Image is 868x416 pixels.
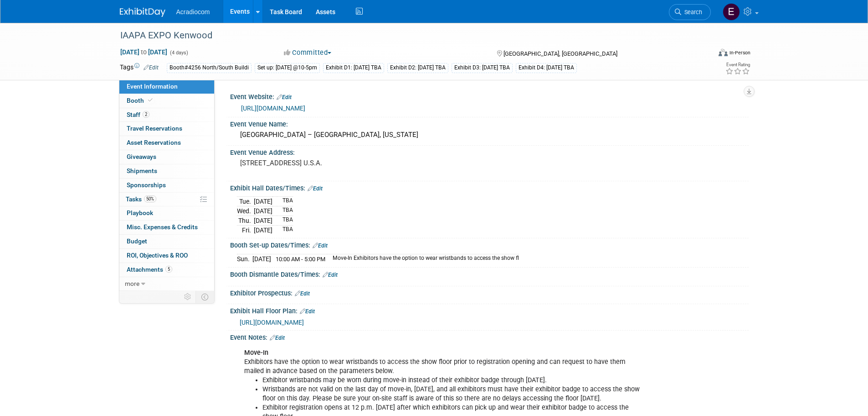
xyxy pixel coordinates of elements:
a: Edit [313,242,328,249]
a: Edit [300,308,315,315]
li: Wristbands are not valid on the last day of move-in, [DATE], and all exhibitors must have their e... [262,385,643,403]
a: Budget [119,235,214,248]
a: Edit [144,64,159,71]
div: Event Website: [230,90,749,102]
a: Attachments5 [119,263,214,277]
a: Edit [308,185,323,192]
a: Giveaways [119,150,214,164]
div: Booth#4256 North/South Buildi [167,63,252,73]
a: Asset Reservations [119,136,214,150]
span: Misc. Expenses & Credits [127,223,198,231]
span: Giveaways [127,153,156,160]
img: Format-Inperson.png [719,49,728,56]
a: [URL][DOMAIN_NAME] [241,105,305,112]
span: Playbook [127,209,153,216]
div: Set up: [DATE] @10-5pm [255,63,320,73]
td: Fri. [237,226,254,235]
a: Edit [295,290,310,297]
div: Event Notes: [230,331,749,342]
span: [DATE] [DATE] [120,48,168,56]
a: Tasks50% [119,193,214,206]
div: Exhibit Hall Floor Plan: [230,304,749,316]
td: Thu. [237,216,254,226]
span: Budget [127,237,147,245]
span: (4 days) [169,50,188,56]
span: Event Information [127,83,178,90]
td: TBA [277,216,293,226]
td: Personalize Event Tab Strip [180,291,196,303]
img: Elizabeth Martinez [723,3,740,21]
a: Playbook [119,206,214,220]
td: TBA [277,206,293,216]
b: Move-In [244,349,268,357]
a: Staff2 [119,108,214,122]
a: [URL][DOMAIN_NAME] [240,319,304,326]
td: [DATE] [252,254,271,263]
span: Tasks [126,195,156,203]
span: 50% [144,195,156,202]
a: Booth [119,94,214,108]
span: more [125,280,139,287]
a: ROI, Objectives & ROO [119,249,214,263]
span: ROI, Objectives & ROO [127,252,188,259]
a: Edit [277,94,292,100]
td: Sun. [237,254,252,263]
td: Tags [120,63,159,73]
a: Sponsorships [119,179,214,192]
td: [DATE] [254,226,272,235]
span: Search [681,9,702,16]
div: Exhibit D1: [DATE] TBA [323,63,384,73]
a: more [119,277,214,291]
a: Shipments [119,164,214,178]
a: Search [669,4,711,20]
span: Acradiocom [176,8,210,16]
a: Edit [270,335,285,341]
div: Exhibit D4: [DATE] TBA [516,63,577,73]
img: ExhibitDay [120,8,165,17]
td: TBA [277,197,293,206]
span: Shipments [127,167,157,174]
div: Event Rating [725,63,750,67]
span: 5 [165,266,172,273]
pre: [STREET_ADDRESS] U.S.A. [240,159,436,167]
a: Travel Reservations [119,122,214,136]
td: [DATE] [254,206,272,216]
span: Staff [127,111,149,118]
div: Event Venue Address: [230,146,749,157]
button: Committed [281,48,335,58]
a: Event Information [119,80,214,94]
td: [DATE] [254,197,272,206]
span: Sponsorships [127,181,166,189]
td: Tue. [237,197,254,206]
div: [GEOGRAPHIC_DATA] – [GEOGRAPHIC_DATA], [US_STATE] [237,128,742,142]
div: Event Format [657,47,751,61]
li: Exhibitor wristbands may be worn during move-in instead of their exhibitor badge through [DATE]. [262,376,643,385]
div: Exhibit D3: [DATE] TBA [452,63,513,73]
div: IAAPA EXPO Kenwood [117,27,697,44]
td: TBA [277,226,293,235]
td: Move-In Exhibitors have the option to wear wristbands to access the show fl [327,254,519,263]
td: Wed. [237,206,254,216]
div: Exhibitor Prospectus: [230,286,749,298]
div: Event Venue Name: [230,117,749,129]
div: In-Person [729,49,750,56]
span: 10:00 AM - 5:00 PM [276,256,325,263]
i: Booth reservation complete [148,98,153,103]
div: Exhibit D2: [DATE] TBA [387,63,448,73]
a: Edit [323,272,338,278]
span: [GEOGRAPHIC_DATA], [GEOGRAPHIC_DATA] [503,50,617,57]
span: to [139,48,148,56]
span: Asset Reservations [127,139,181,146]
div: Booth Dismantle Dates/Times: [230,268,749,279]
td: Toggle Event Tabs [195,291,214,303]
span: 2 [143,111,149,118]
a: Misc. Expenses & Credits [119,221,214,234]
span: Booth [127,97,154,104]
div: Exhibit Hall Dates/Times: [230,181,749,193]
span: Travel Reservations [127,125,182,132]
div: Booth Set-up Dates/Times: [230,238,749,250]
td: [DATE] [254,216,272,226]
span: Attachments [127,266,172,273]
